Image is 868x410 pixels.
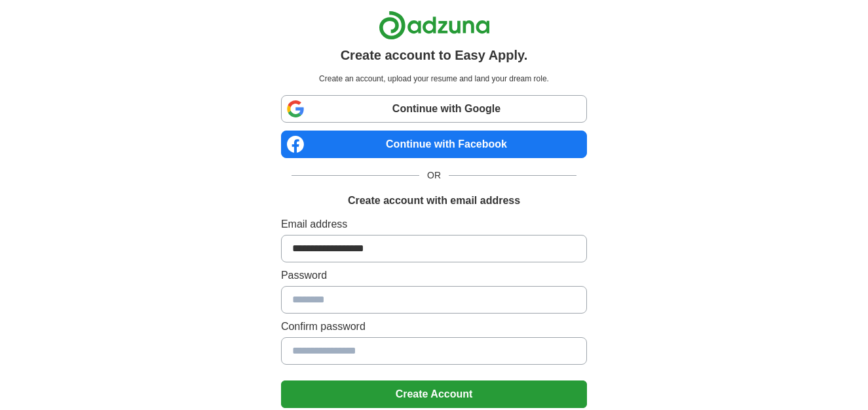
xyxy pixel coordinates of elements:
[281,131,587,158] a: Continue with Facebook
[379,10,490,40] img: Adzuna logo
[281,380,587,408] button: Create Account
[281,95,587,123] a: Continue with Google
[419,169,449,182] span: OR
[348,193,520,209] h1: Create account with email address
[281,319,587,335] label: Confirm password
[281,268,587,283] label: Password
[281,216,587,232] label: Email address
[284,73,584,85] p: Create an account, upload your resume and land your dream role.
[341,45,528,65] h1: Create account to Easy Apply.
